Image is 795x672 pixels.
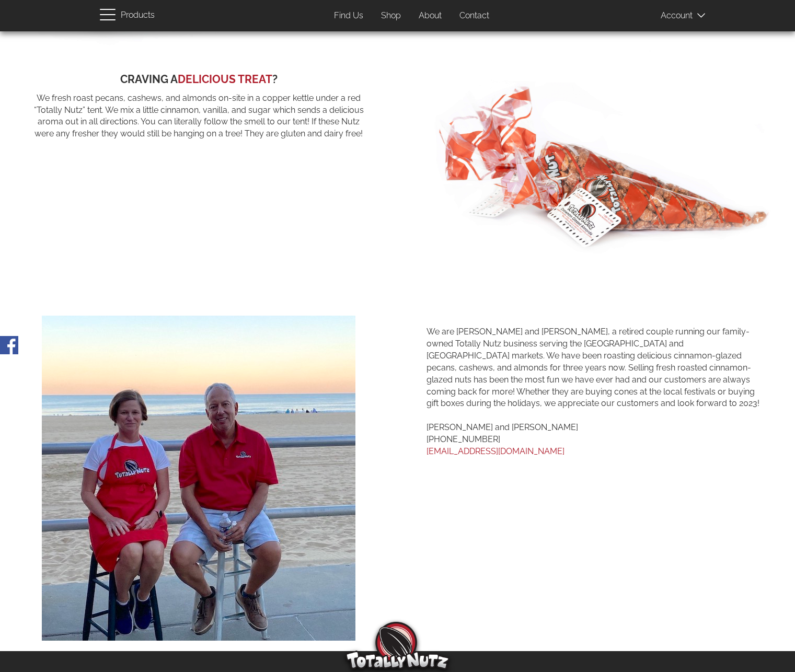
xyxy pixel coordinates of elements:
[178,73,272,86] span: DELICIOUS TREAT
[121,8,155,23] span: Products
[427,326,767,457] p: We are [PERSON_NAME] and [PERSON_NAME], a retired couple running our family-owned Totally Nutz bu...
[326,6,371,26] a: Find Us
[373,6,409,26] a: Shop
[427,446,564,456] a: [EMAIL_ADDRESS][DOMAIN_NAME]
[120,73,278,86] span: CRAVING A ?
[29,92,369,140] span: We fresh roast pecans, cashews, and almonds on-site in a copper kettle under a red “Totally Nutz”...
[452,6,497,26] a: Contact
[345,622,450,669] img: Totally Nutz Logo
[411,6,450,26] a: About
